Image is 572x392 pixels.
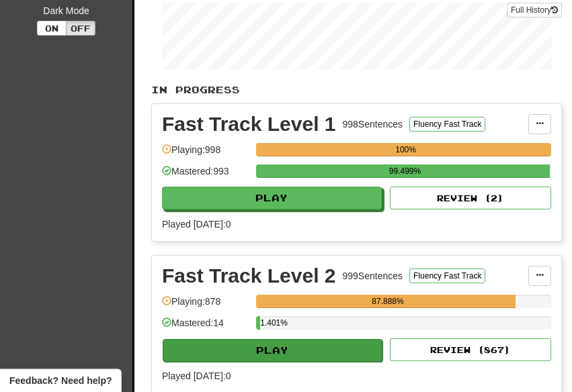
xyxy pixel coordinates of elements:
button: Fluency Fast Track [409,268,485,283]
div: Playing: 998 [162,143,249,165]
div: 999 Sentences [343,269,403,283]
button: Review (2) [390,187,551,209]
button: Fluency Fast Track [409,117,485,132]
div: Dark Mode [10,4,122,17]
span: Open feedback widget [9,374,112,387]
div: 100% [260,143,551,156]
button: Off [66,21,95,36]
button: Review (867) [390,338,551,361]
div: 87.888% [260,295,516,308]
button: Play [162,187,382,209]
div: 998 Sentences [343,117,403,131]
div: Fast Track Level 1 [162,114,336,134]
div: Fast Track Level 2 [162,266,336,286]
div: Mastered: 993 [162,164,249,187]
div: Playing: 878 [162,295,249,317]
button: Full History [507,3,562,17]
span: Played [DATE]: 0 [162,219,231,230]
p: In Progress [151,83,562,97]
button: On [37,21,67,36]
div: Mastered: 14 [162,316,249,338]
span: Played [DATE]: 0 [162,371,231,381]
button: Play [163,339,382,362]
div: 99.499% [260,164,550,178]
